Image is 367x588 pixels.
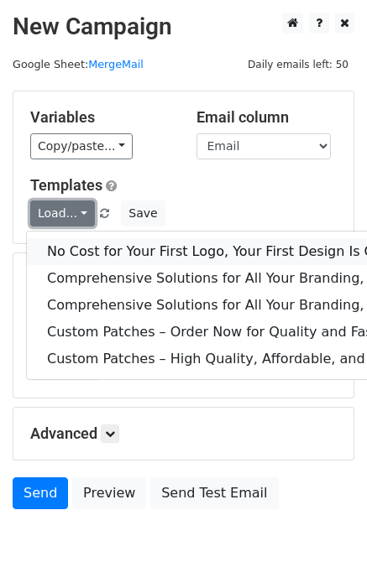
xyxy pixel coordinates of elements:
[72,477,146,509] a: Preview
[30,200,95,226] a: Load...
[30,133,133,159] a: Copy/paste...
[242,58,354,70] a: Daily emails left: 50
[13,13,354,41] h2: New Campaign
[13,477,68,509] a: Send
[30,424,337,443] h5: Advanced
[121,200,165,226] button: Save
[197,108,338,127] h5: Email column
[242,55,354,74] span: Daily emails left: 50
[283,507,367,588] iframe: Chat Widget
[88,58,144,70] a: MergeMail
[30,108,171,127] h5: Variables
[13,58,144,70] small: Google Sheet:
[30,176,102,194] a: Templates
[150,477,278,509] a: Send Test Email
